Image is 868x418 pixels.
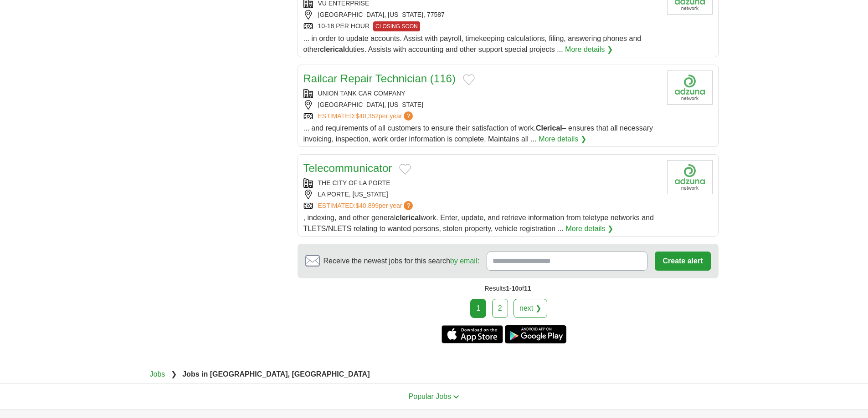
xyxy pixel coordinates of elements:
[395,214,421,222] strong: clerical
[150,370,165,378] a: Jobs
[318,111,415,121] a: ESTIMATED:$40,352per year?
[324,256,479,267] span: Receive the newest jobs for this search :
[303,35,642,53] span: ... in order to update accounts. Assist with payroll, timekeeping calculations, filing, answering...
[303,190,660,199] div: LA PORTE, [US_STATE]
[409,393,451,400] span: Popular Jobs
[182,370,370,378] strong: Jobs in [GEOGRAPHIC_DATA], [GEOGRAPHIC_DATA]
[303,178,660,188] div: THE CITY OF LA PORTE
[463,74,475,85] button: Add to favorite jobs
[303,21,660,31] div: 10-18 PER HOUR
[303,100,660,110] div: [GEOGRAPHIC_DATA], [US_STATE]
[298,278,719,299] div: Results of
[565,223,613,234] a: More details ❯
[514,299,547,318] a: next ❯
[320,45,345,53] strong: clerical
[404,201,413,210] span: ?
[303,72,456,85] a: Railcar Repair Technician (116)
[655,252,710,271] button: Create alert
[303,124,653,143] span: ... and requirements of all customers to ensure their satisfaction of work. – ensures that all ne...
[450,257,478,265] a: by email
[470,299,486,318] div: 1
[355,202,379,209] span: $40,899
[355,112,379,120] span: $40,352
[667,160,713,194] img: Company logo
[539,134,586,145] a: More details ❯
[318,201,415,211] a: ESTIMATED:$40,899per year?
[505,325,566,343] a: Get the Android app
[373,21,420,31] span: CLOSING SOON
[399,164,411,175] button: Add to favorite jobs
[524,285,531,292] span: 11
[506,285,519,292] span: 1-10
[171,370,177,378] span: ❯
[303,10,660,20] div: [GEOGRAPHIC_DATA], [US_STATE], 77587
[303,162,392,174] a: Telecommunicator
[492,299,508,318] a: 2
[303,214,654,232] span: , indexing, and other general work. Enter, update, and retrieve information from teletype network...
[667,71,713,105] img: Company logo
[442,325,503,343] a: Get the iPhone app
[536,124,562,132] strong: Clerical
[565,44,613,55] a: More details ❯
[404,111,413,121] span: ?
[453,395,459,399] img: toggle icon
[303,89,660,98] div: UNION TANK CAR COMPANY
